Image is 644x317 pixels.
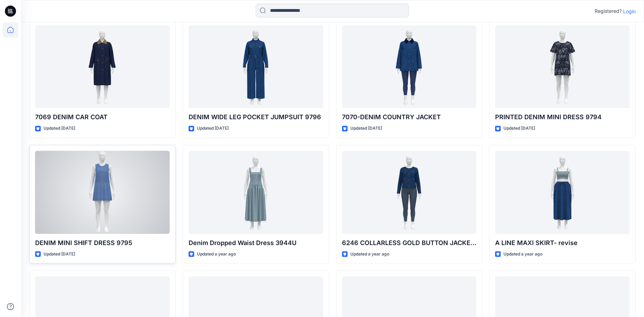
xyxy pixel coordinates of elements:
p: DENIM WIDE LEG POCKET JUMPSUIT 9796 [189,112,323,122]
p: Updated [DATE] [43,251,75,258]
p: 6246 COLLARLESS GOLD BUTTON JACKET-Dark Indigo [342,238,477,248]
a: 7070-DENIM COUNTRY JACKET [342,25,477,108]
a: DENIM WIDE LEG POCKET JUMPSUIT 9796 [189,25,323,108]
p: DENIM MINI SHIFT DRESS 9795 [35,238,170,248]
p: Updated a year ago [350,251,389,258]
a: 6246 COLLARLESS GOLD BUTTON JACKET-Dark Indigo [342,151,477,234]
p: 7070-DENIM COUNTRY JACKET [342,112,477,122]
p: Updated [DATE] [43,125,75,132]
a: PRINTED DENIM MINI DRESS 9794 [495,25,630,108]
p: Updated [DATE] [503,125,535,132]
p: Updated a year ago [197,251,236,258]
p: Denim Dropped Waist Dress 3944U [189,238,323,248]
p: Updated [DATE] [350,125,382,132]
a: DENIM MINI SHIFT DRESS 9795 [35,151,170,234]
p: A LINE MAXI SKIRT- revise [495,238,630,248]
p: Updated [DATE] [197,125,229,132]
p: PRINTED DENIM MINI DRESS 9794 [495,112,630,122]
a: A LINE MAXI SKIRT- revise [495,151,630,234]
p: Login [623,8,636,15]
p: Updated a year ago [503,251,542,258]
p: Registered? [595,7,622,15]
p: 7069 DENIM CAR COAT [35,112,170,122]
a: Denim Dropped Waist Dress 3944U [189,151,323,234]
a: 7069 DENIM CAR COAT [35,25,170,108]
